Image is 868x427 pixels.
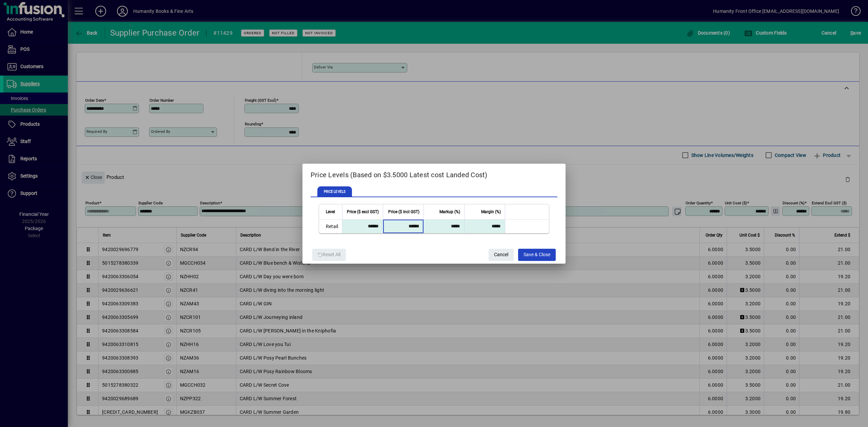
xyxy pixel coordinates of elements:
[489,249,514,261] button: Cancel
[524,249,550,260] span: Save & Close
[518,249,556,261] button: Save & Close
[439,208,460,216] span: Markup (%)
[347,208,379,216] span: Price ($ excl GST)
[319,220,342,233] td: Retail
[494,249,508,260] span: Cancel
[481,208,501,216] span: Margin (%)
[317,186,352,197] span: PRICE LEVELS
[388,208,419,216] span: Price ($ incl GST)
[326,208,335,216] span: Level
[302,164,566,183] h2: Price Levels (Based on $3.5000 Latest cost Landed Cost)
